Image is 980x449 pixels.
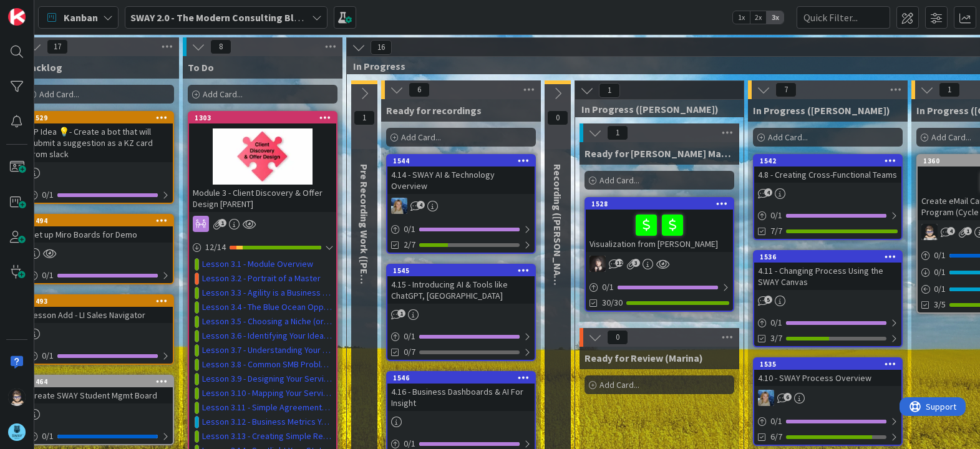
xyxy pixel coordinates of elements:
[202,358,332,371] a: Lesson 3.8 - Common SMB Problems and Why They Matter
[797,6,890,29] input: Quick Filter...
[589,256,606,272] img: BN
[607,125,628,140] span: 1
[754,155,901,183] div: 15424.8 - Creating Cross-Functional Teams
[205,241,226,254] span: 12 / 14
[387,276,535,304] div: 4.15 - Introducing AI & Tools like ChatGPT, [GEOGRAPHIC_DATA]
[586,279,733,295] div: 0/1
[31,216,173,225] div: 1494
[599,83,620,98] span: 1
[387,372,535,384] div: 1546
[188,61,214,74] span: To Do
[770,332,782,345] span: 3/7
[26,376,173,387] div: 1464
[775,82,797,97] span: 7
[26,307,173,323] div: Lesson Add - LI Sales Navigator
[947,227,955,235] span: 4
[202,315,332,328] a: Lesson 3.5 - Choosing a Niche (or Not)
[404,238,415,251] span: 2/7
[358,164,371,339] span: Pre Recording Work (Marina)
[42,349,54,362] span: 0 / 1
[42,188,54,201] span: 0 / 1
[585,352,703,364] span: Ready for Review (Marina)
[753,357,903,446] a: 15354.10 - SWAY Process OverviewMA0/16/7
[585,197,734,312] a: 1528Visualization from [PERSON_NAME]BN0/130/30
[615,259,623,267] span: 12
[26,348,173,364] div: 0/1
[758,390,774,406] img: MA
[754,167,901,183] div: 4.8 - Creating Cross-Functional Teams
[26,387,173,403] div: Create SWAY Student Mgmt Board
[202,372,332,385] a: Lesson 3.9 - Designing Your Services & Pricing
[602,296,623,309] span: 30/30
[417,201,425,209] span: 4
[391,198,407,214] img: MA
[754,208,901,223] div: 0/1
[770,415,782,428] span: 0 / 1
[754,251,901,290] div: 15364.11 - Changing Process Using the SWAY Canvas
[24,111,174,204] a: 1529TP Idea 💡- Create a bot that will submit a suggestion as a KZ card from slack0/1
[26,123,173,162] div: TP Idea 💡- Create a bot that will submit a suggestion as a KZ card from slack
[753,154,903,240] a: 15424.8 - Creating Cross-Functional Teams0/17/7
[26,112,173,123] div: 1529
[26,112,173,162] div: 1529TP Idea 💡- Create a bot that will submit a suggestion as a KZ card from slack
[404,330,415,343] span: 0 / 1
[189,112,336,212] div: 1303Module 3 - Client Discovery & Offer Design [PARENT]
[768,132,808,143] span: Add Card...
[386,104,482,117] span: Ready for recordings
[934,298,946,311] span: 3/5
[218,219,226,227] span: 1
[770,224,782,238] span: 7/7
[8,389,26,406] img: TP
[31,377,173,386] div: 1464
[586,210,733,252] div: Visualization from [PERSON_NAME]
[210,39,231,54] span: 8
[964,227,972,235] span: 1
[591,200,733,208] div: 1528
[753,250,903,347] a: 15364.11 - Changing Process Using the SWAY Canvas0/13/7
[934,249,946,262] span: 0 / 1
[42,269,54,282] span: 0 / 1
[754,263,901,290] div: 4.11 - Changing Process Using the SWAY Canvas
[189,112,336,123] div: 1303
[26,428,173,444] div: 0/1
[387,329,535,344] div: 0/1
[750,11,767,24] span: 2x
[586,256,733,272] div: BN
[387,221,535,237] div: 0/1
[387,265,535,304] div: 15454.15 - Introducing AI & Tools like ChatGPT, [GEOGRAPHIC_DATA]
[770,209,782,222] span: 0 / 1
[386,154,536,254] a: 15444.14 - SWAY AI & Technology OverviewMA0/12/7
[26,215,173,226] div: 1494
[130,11,327,24] b: SWAY 2.0 - The Modern Consulting Blueprint
[202,258,313,271] a: Lesson 3.1 - Module Overview
[581,103,728,115] span: In Progress (Barb)
[39,89,79,100] span: Add Card...
[754,251,901,263] div: 1536
[203,89,243,100] span: Add Card...
[585,147,734,160] span: Ready for Barb Magic
[393,266,535,275] div: 1545
[753,104,890,117] span: In Progress (Fike)
[42,430,54,443] span: 0 / 1
[760,360,901,369] div: 1535
[26,215,173,243] div: 1494Set up Miro Boards for Demo
[189,239,336,255] div: 12/14
[202,430,332,443] a: Lesson 3.13 - Creating Simple Reports that SMB Leaders Value
[8,423,26,441] img: avatar
[202,329,332,342] a: Lesson 3.6 - Identifying Your Ideal Client
[754,413,901,429] div: 0/1
[24,214,174,284] a: 1494Set up Miro Boards for Demo0/1
[551,164,564,296] span: Recording (Marina)
[586,198,733,252] div: 1528Visualization from [PERSON_NAME]
[354,110,375,125] span: 1
[31,113,173,122] div: 1529
[754,359,901,386] div: 15354.10 - SWAY Process Overview
[202,286,332,299] a: Lesson 3.3 - Agility is a Business Mindset
[754,370,901,386] div: 4.10 - SWAY Process Overview
[760,253,901,261] div: 1536
[754,359,901,370] div: 1535
[547,110,568,125] span: 0
[784,393,792,401] span: 6
[931,132,971,143] span: Add Card...
[26,296,173,307] div: 1493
